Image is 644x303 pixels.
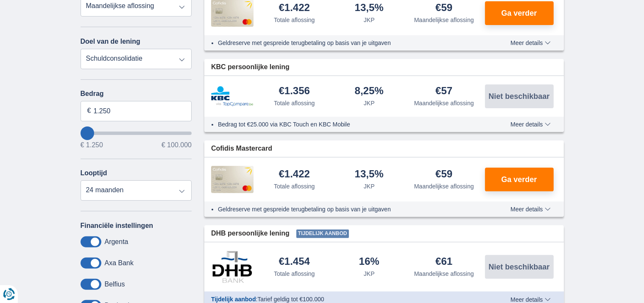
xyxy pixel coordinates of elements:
span: Meer details [510,297,550,303]
span: € [87,106,91,116]
button: Meer details [504,39,557,46]
button: Meer details [504,206,557,213]
button: Ga verder [485,168,554,191]
div: 16% [359,256,379,268]
label: Argenta [105,238,128,246]
div: Totale aflossing [274,182,315,191]
div: Totale aflossing [274,269,315,278]
span: € 100.000 [162,142,192,149]
li: Bedrag tot €25.000 via KBC Touch en KBC Mobile [218,120,480,129]
li: Geldreserve met gespreide terugbetaling op basis van je uitgaven [218,39,480,47]
div: Maandelijkse aflossing [414,182,474,191]
span: Niet beschikbaar [488,263,549,271]
div: Totale aflossing [274,99,315,107]
label: Axa Bank [105,259,134,267]
div: €61 [435,256,452,268]
div: Totale aflossing [274,16,315,24]
button: Ga verder [485,1,554,25]
label: Belfius [105,281,125,288]
span: Ga verder [501,176,537,183]
div: JKP [364,182,375,191]
span: Meer details [510,40,550,46]
span: Ga verder [501,9,537,17]
li: Geldreserve met gespreide terugbetaling op basis van je uitgaven [218,205,480,213]
button: Meer details [504,296,557,303]
span: Tarief geldig tot €100.000 [257,296,324,303]
button: Niet beschikbaar [485,255,554,279]
span: € 1.250 [81,142,103,149]
span: Cofidis Mastercard [211,144,272,154]
div: €1.422 [279,169,310,180]
div: 13,5% [355,169,384,180]
div: €59 [435,3,452,14]
img: product.pl.alt KBC [211,86,254,107]
label: Doel van de lening [81,38,140,45]
div: Maandelijkse aflossing [414,99,474,107]
button: Meer details [504,121,557,128]
div: JKP [364,99,375,107]
div: €57 [435,86,452,97]
img: product.pl.alt Cofidis CC [211,166,254,193]
img: product.pl.alt DHB Bank [211,251,254,283]
label: Financiële instellingen [81,222,153,230]
div: 13,5% [355,3,384,14]
div: €1.454 [279,256,310,268]
button: Niet beschikbaar [485,84,554,108]
span: Meer details [510,206,550,212]
span: Tijdelijk aanbod [211,296,256,303]
span: Meer details [510,121,550,127]
div: JKP [364,16,375,24]
div: €59 [435,169,452,180]
input: wantToBorrow [81,132,192,135]
div: 8,25% [355,86,384,97]
span: DHB persoonlijke lening [211,229,290,238]
div: Maandelijkse aflossing [414,16,474,24]
span: Niet beschikbaar [488,93,549,100]
label: Bedrag [81,90,192,98]
div: Maandelijkse aflossing [414,269,474,278]
span: Tijdelijk aanbod [296,230,349,238]
label: Looptijd [81,169,107,177]
span: KBC persoonlijke lening [211,62,290,72]
div: €1.422 [279,3,310,14]
div: JKP [364,269,375,278]
div: €1.356 [279,86,310,97]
